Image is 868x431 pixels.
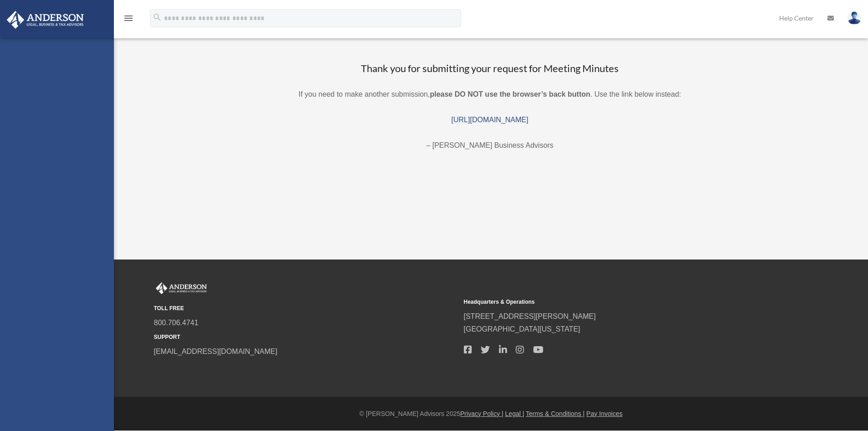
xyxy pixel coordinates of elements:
[505,410,524,417] a: Legal |
[847,11,861,25] img: User Pic
[152,12,162,22] i: search
[154,348,277,355] a: [EMAIL_ADDRESS][DOMAIN_NAME]
[154,332,457,342] small: SUPPORT
[154,304,457,313] small: TOLL FREE
[149,139,831,152] p: – [PERSON_NAME] Business Advisors
[154,319,199,327] a: 800.706.4741
[526,410,585,417] a: Terms & Conditions |
[430,90,590,98] b: please DO NOT use the browser’s back button
[114,408,868,420] div: © [PERSON_NAME] Advisors 2025
[154,282,209,294] img: Anderson Advisors Platinum Portal
[586,410,622,417] a: Pay Invoices
[4,11,87,29] img: Anderson Advisors Platinum Portal
[464,297,767,307] small: Headquarters & Operations
[460,410,503,417] a: Privacy Policy |
[464,325,580,333] a: [GEOGRAPHIC_DATA][US_STATE]
[464,312,596,320] a: [STREET_ADDRESS][PERSON_NAME]
[123,16,134,24] a: menu
[123,13,134,24] i: menu
[149,88,831,101] p: If you need to make another submission, . Use the link below instead:
[452,116,529,124] a: [URL][DOMAIN_NAME]
[149,62,831,76] h3: Thank you for submitting your request for Meeting Minutes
